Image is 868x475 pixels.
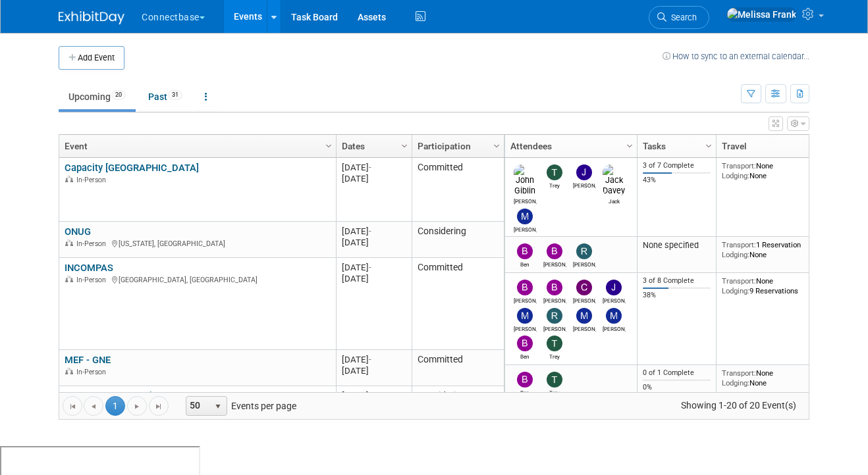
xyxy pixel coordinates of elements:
[722,368,817,387] div: None None
[65,276,73,282] img: In-Person Event
[643,240,711,251] div: None specified
[59,84,136,109] a: Upcoming20
[369,391,371,401] span: -
[59,46,124,70] button: Add Event
[514,295,537,304] div: Brian Maggiacomo
[342,173,406,184] div: [DATE]
[105,396,125,416] span: 1
[398,135,412,155] a: Column Settings
[547,308,562,324] img: Roger Castillo
[153,401,164,412] span: Go to the last page
[576,280,592,295] img: Colleen Gallagher
[412,222,504,258] td: Considering
[573,180,596,189] div: James Grant
[186,397,209,415] span: 50
[573,295,596,304] div: Colleen Gallagher
[342,135,403,157] a: Dates
[543,295,566,304] div: Brian Duffner
[603,164,626,196] img: Jack Davey
[666,12,697,22] span: Search
[342,162,406,173] div: [DATE]
[517,372,533,387] img: Ben Edmond
[643,161,711,170] div: 3 of 7 Complete
[132,401,142,412] span: Go to the next page
[722,135,813,157] a: Travel
[547,372,562,387] img: Trey Willis
[65,135,327,157] a: Event
[322,135,337,155] a: Column Settings
[606,308,622,324] img: Maria Sterck
[669,396,809,414] span: Showing 1-20 of 20 Event(s)
[547,336,562,351] img: Trey Willis
[342,390,406,401] div: [DATE]
[65,226,91,238] a: ONUG
[88,401,99,412] span: Go to the previous page
[649,6,709,29] a: Search
[65,176,73,182] img: In-Person Event
[576,243,592,259] img: RICHARD LEVINE
[543,259,566,268] div: Brian Duffner
[547,243,562,259] img: Brian Duffner
[412,350,504,386] td: Committed
[643,368,711,378] div: 0 of 1 Complete
[59,11,124,24] img: ExhibitDay
[643,383,711,392] div: 0%
[491,141,502,151] span: Column Settings
[543,324,566,332] div: Roger Castillo
[606,280,622,295] img: John Reumann
[517,209,533,224] img: Mary Ann Rose
[412,158,504,222] td: Committed
[342,273,406,284] div: [DATE]
[323,141,334,151] span: Column Settings
[573,324,596,332] div: Matt Clark
[543,387,566,396] div: Trey Willis
[543,180,566,189] div: Trey Willis
[517,243,533,259] img: Ben Edmond
[703,141,714,151] span: Column Settings
[510,135,628,157] a: Attendees
[514,351,537,360] div: Ben Edmond
[412,386,504,418] td: Considering
[342,237,406,248] div: [DATE]
[514,387,537,396] div: Ben Edmond
[76,176,110,184] span: In-Person
[514,224,537,233] div: Mary Ann Rose
[213,401,223,412] span: select
[722,276,756,286] span: Transport:
[517,336,533,351] img: Ben Edmond
[624,141,635,151] span: Column Settings
[127,396,147,416] a: Go to the next page
[149,396,169,416] a: Go to the last page
[63,396,82,416] a: Go to the first page
[399,141,410,151] span: Column Settings
[138,84,192,109] a: Past31
[643,135,707,157] a: Tasks
[65,262,113,274] a: INCOMPAS
[643,176,711,185] div: 43%
[418,135,495,157] a: Participation
[643,276,711,286] div: 3 of 8 Complete
[76,368,110,376] span: In-Person
[490,135,504,155] a: Column Settings
[722,240,756,249] span: Transport:
[111,90,126,100] span: 20
[342,365,406,376] div: [DATE]
[517,280,533,295] img: Brian Maggiacomo
[722,161,817,180] div: None None
[65,368,73,374] img: In-Person Event
[722,171,749,180] span: Lodging:
[603,295,626,304] div: John Reumann
[168,90,182,100] span: 31
[342,226,406,237] div: [DATE]
[65,239,73,246] img: In-Person Event
[726,7,797,22] img: Melissa Frank
[65,354,111,366] a: MEF - GNE
[722,161,756,170] span: Transport:
[412,258,504,350] td: Committed
[722,240,817,259] div: 1 Reservation None
[514,259,537,268] div: Ben Edmond
[369,355,371,364] span: -
[369,226,371,236] span: -
[623,135,637,155] a: Column Settings
[76,276,110,284] span: In-Person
